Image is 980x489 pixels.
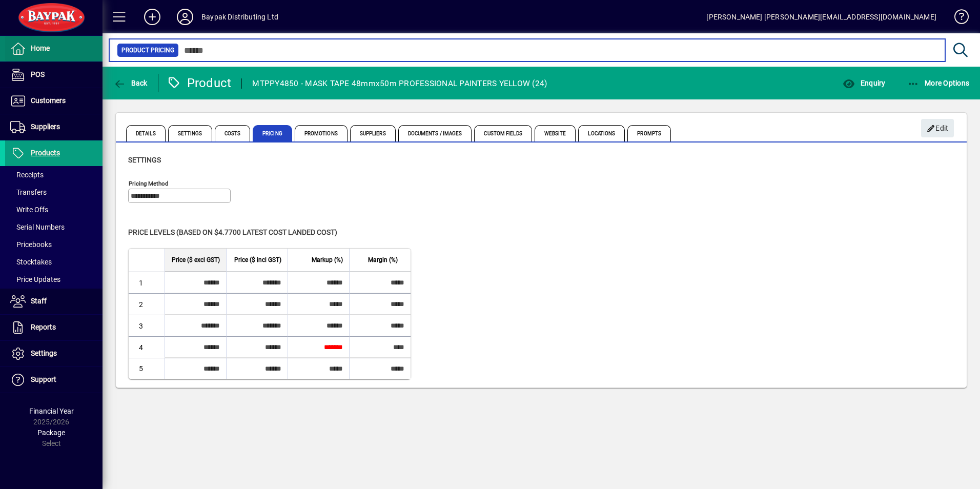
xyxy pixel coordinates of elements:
[172,254,220,266] span: Price ($ excl GST)
[627,125,671,141] span: Prompts
[578,125,625,141] span: Locations
[905,74,972,92] button: More Options
[5,289,103,314] a: Staff
[167,75,232,91] div: Product
[234,254,281,266] span: Price ($ incl GST)
[136,8,169,26] button: Add
[474,125,532,141] span: Custom Fields
[5,62,103,88] a: POS
[111,74,150,92] button: Back
[169,8,201,26] button: Profile
[128,228,337,236] span: Price levels (based on $4.7700 Latest cost landed cost)
[5,201,103,218] a: Write Offs
[29,407,74,415] span: Financial Year
[312,254,343,266] span: Markup (%)
[31,375,56,383] span: Support
[295,125,348,141] span: Promotions
[215,125,251,141] span: Costs
[5,88,103,114] a: Customers
[126,125,166,141] span: Details
[5,315,103,340] a: Reports
[10,223,65,231] span: Serial Numbers
[907,79,970,87] span: More Options
[5,36,103,62] a: Home
[5,184,103,201] a: Transfers
[168,125,212,141] span: Settings
[31,123,60,131] span: Suppliers
[252,75,547,92] div: MTPPY4850 - MASK TAPE 48mmx50m PROFESSIONAL PAINTERS YELLOW (24)
[129,315,165,336] td: 3
[31,149,60,157] span: Products
[10,275,60,283] span: Price Updates
[103,74,159,92] app-page-header-button: Back
[398,125,472,141] span: Documents / Images
[535,125,576,141] span: Website
[31,96,66,105] span: Customers
[31,44,50,52] span: Home
[5,236,103,253] a: Pricebooks
[121,45,174,55] span: Product Pricing
[129,336,165,358] td: 4
[129,272,165,293] td: 1
[253,125,292,141] span: Pricing
[201,9,278,25] div: Baypak Distributing Ltd
[5,253,103,271] a: Stocktakes
[31,323,56,331] span: Reports
[129,293,165,315] td: 2
[947,2,967,35] a: Knowledge Base
[843,79,885,87] span: Enquiry
[129,358,165,379] td: 5
[128,156,161,164] span: Settings
[10,240,52,249] span: Pricebooks
[31,349,57,357] span: Settings
[5,114,103,140] a: Suppliers
[927,120,949,137] span: Edit
[706,9,936,25] div: [PERSON_NAME] [PERSON_NAME][EMAIL_ADDRESS][DOMAIN_NAME]
[10,258,52,266] span: Stocktakes
[5,166,103,184] a: Receipts
[5,341,103,366] a: Settings
[368,254,398,266] span: Margin (%)
[5,271,103,288] a: Price Updates
[31,297,47,305] span: Staff
[129,180,169,187] mat-label: Pricing method
[921,119,954,137] button: Edit
[5,367,103,393] a: Support
[840,74,888,92] button: Enquiry
[5,218,103,236] a: Serial Numbers
[10,171,44,179] span: Receipts
[31,70,45,78] span: POS
[37,429,65,437] span: Package
[10,188,47,196] span: Transfers
[10,206,48,214] span: Write Offs
[113,79,148,87] span: Back
[350,125,396,141] span: Suppliers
